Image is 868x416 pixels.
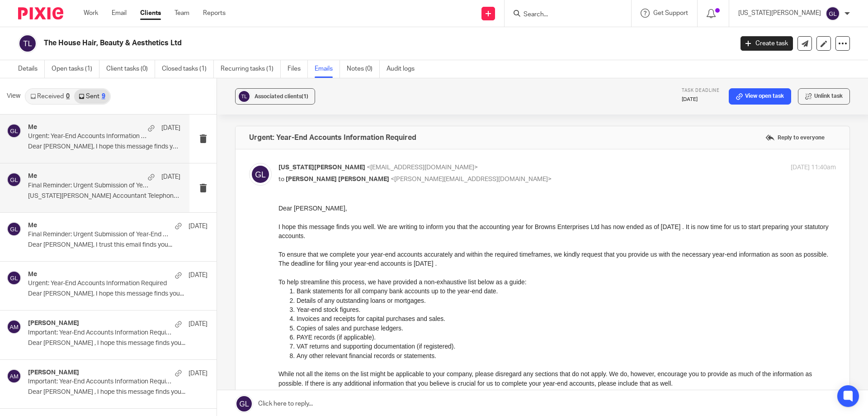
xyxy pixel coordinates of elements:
[286,176,389,182] span: [PERSON_NAME] [PERSON_NAME]
[28,133,150,140] p: Urgent: Year-End Accounts Information Required
[18,230,557,249] p: : You can also use our secure to submit your documents. For secure access to your company's docum...
[255,94,308,99] span: Associated clients
[28,320,79,327] h4: [PERSON_NAME]
[175,9,189,18] a: Team
[7,369,21,383] img: svg%3E
[302,94,308,99] span: (1)
[161,124,180,133] p: [DATE]
[28,388,208,396] p: Dear [PERSON_NAME] , I hope this message finds you...
[189,222,208,231] p: [DATE]
[791,163,836,172] p: [DATE] 11:40am
[112,9,127,18] a: Email
[798,88,850,105] button: Unlink task
[288,60,308,78] a: Files
[18,92,557,101] p: Details of any outstanding loans or mortgages.
[28,222,37,230] h4: Me
[44,38,590,48] h2: The House Hair, Beauty & Aesthetics Ltd
[221,60,281,78] a: Recurring tasks (1)
[523,11,604,19] input: Search
[682,96,720,103] p: [DATE]
[7,222,21,236] img: svg%3E
[28,172,37,180] h4: Me
[18,231,49,239] strong: Client Hub
[28,339,208,347] p: Dear [PERSON_NAME] , I hope this message finds you...
[26,89,74,104] a: Received0
[28,192,180,200] p: [US_STATE][PERSON_NAME] Accountant Telephone:...
[315,60,340,78] a: Emails
[66,93,70,100] div: 0
[249,163,272,186] img: svg%3E
[278,176,284,182] span: to
[28,241,208,249] p: Dear [PERSON_NAME], I trust this email finds you...
[74,89,109,104] a: Sent9
[826,6,840,21] img: svg%3E
[653,10,688,16] span: Get Support
[738,9,821,18] p: [US_STATE][PERSON_NAME]
[18,101,557,110] p: Year-end stock figures.
[7,320,21,334] img: svg%3E
[763,131,827,144] label: Reply to everyone
[102,93,105,100] div: 9
[7,91,20,101] span: View
[28,290,208,298] p: Dear [PERSON_NAME], I hope this message finds you...
[106,60,155,78] a: Client tasks (0)
[18,34,37,53] img: svg%3E
[7,124,21,138] img: svg%3E
[729,88,791,105] a: View open task
[28,124,37,131] h4: Me
[28,231,172,239] p: Final Reminder: Urgent Submission of Year-End Accounts
[203,9,226,18] a: Reports
[237,90,251,103] img: svg%3E
[84,9,98,18] a: Work
[387,60,421,78] a: Audit logs
[162,60,214,78] a: Closed tasks (1)
[347,60,380,78] a: Notes (0)
[189,271,208,280] p: [DATE]
[161,172,180,182] p: [DATE]
[140,9,161,18] a: Clients
[189,369,208,378] p: [DATE]
[682,88,720,93] span: Task deadline
[18,120,557,129] p: Copies of sales and purchase ledgers.
[28,369,79,377] h4: [PERSON_NAME]
[18,110,557,120] p: Invoices and receipts for capital purchases and sales.
[18,148,557,157] p: Any other relevant financial records or statements.
[235,88,315,105] button: Associated clients(1)
[28,280,172,287] p: Urgent: Year-End Accounts Information Required
[132,231,200,239] a: [URL][DOMAIN_NAME]
[741,36,793,51] a: Create task
[7,172,21,187] img: svg%3E
[28,271,37,278] h4: Me
[28,182,150,190] p: Final Reminder: Urgent Submission of Year-End Accounts
[28,143,180,151] p: Dear [PERSON_NAME], I hope this message finds you...
[7,271,21,285] img: svg%3E
[28,329,172,337] p: Important: Year-End Accounts Information Required
[249,133,416,142] h4: Urgent: Year-End Accounts Information Required
[189,320,208,329] p: [DATE]
[52,60,99,78] a: Open tasks (1)
[18,129,557,138] p: PAYE records (if applicable).
[367,164,478,171] span: <[EMAIL_ADDRESS][DOMAIN_NAME]>
[391,176,552,182] span: <[PERSON_NAME][EMAIL_ADDRESS][DOMAIN_NAME]>
[18,138,557,147] p: VAT returns and supporting documentation (if registered).
[18,221,557,230] p: : If you choose to upload your information via Dext, kindly notify us via email once you have upl...
[18,222,32,230] strong: Dext
[28,378,172,386] p: Important: Year-End Accounts Information Required
[18,60,45,78] a: Details
[18,83,557,92] p: Bank statements for all company bank accounts up to the year-end date.
[278,164,365,171] span: [US_STATE][PERSON_NAME]
[18,7,63,19] img: Pixie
